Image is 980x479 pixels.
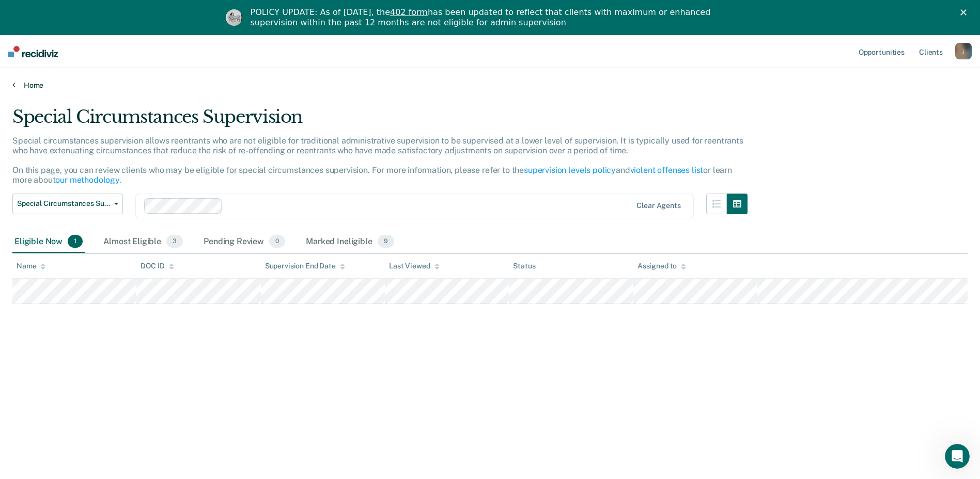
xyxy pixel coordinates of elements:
div: Almost Eligible3 [101,231,185,253]
div: DOC ID [141,262,174,270]
span: 9 [378,235,394,248]
div: Supervision End Date [265,262,345,270]
span: 3 [166,235,183,248]
div: Last Viewed [389,262,439,270]
a: Opportunities [857,35,907,68]
a: Clients [917,35,945,68]
a: our methodology [55,175,119,185]
div: Assigned to [637,262,686,270]
p: Special circumstances supervision allows reentrants who are not eligible for traditional administ... [12,136,743,185]
div: Status [513,262,535,270]
span: Special Circumstances Supervision [17,199,110,208]
span: 0 [269,235,285,248]
div: Close [960,9,971,15]
div: Pending Review0 [201,231,287,253]
iframe: Intercom live chat [945,444,970,469]
img: Profile image for Kim [226,9,242,26]
a: supervision levels policy [524,165,616,175]
div: Marked Ineligible9 [304,231,396,253]
div: Clear agents [636,201,680,210]
div: Eligible Now1 [12,231,85,253]
span: 1 [68,235,83,248]
button: j [955,43,972,59]
a: Home [12,81,968,90]
a: 402 form [390,7,428,17]
div: Name [17,262,45,270]
div: Special Circumstances Supervision [12,106,748,136]
button: Special Circumstances Supervision [12,194,123,214]
img: Recidiviz [8,46,58,57]
div: POLICY UPDATE: As of [DATE], the has been updated to reflect that clients with maximum or enhance... [251,7,738,28]
a: violent offenses list [630,165,704,175]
